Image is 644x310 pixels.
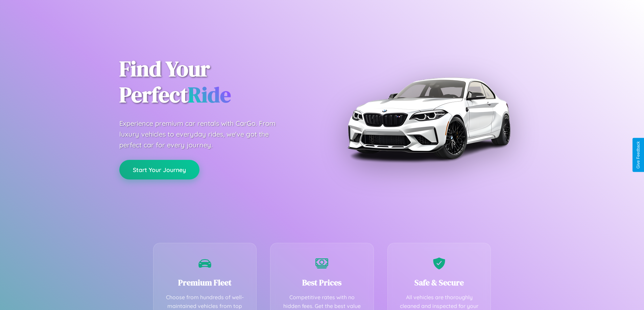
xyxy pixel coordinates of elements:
h3: Safe & Secure [398,277,481,288]
h3: Best Prices [281,277,363,288]
img: Premium BMW car rental vehicle [344,34,513,202]
h1: Find Your Perfect [119,56,312,108]
p: Experience premium car rentals with CarGo. From luxury vehicles to everyday rides, we've got the ... [119,118,288,150]
h3: Premium Fleet [164,277,246,288]
button: Start Your Journey [119,160,199,179]
div: Give Feedback [636,141,641,169]
span: Ride [188,80,231,109]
